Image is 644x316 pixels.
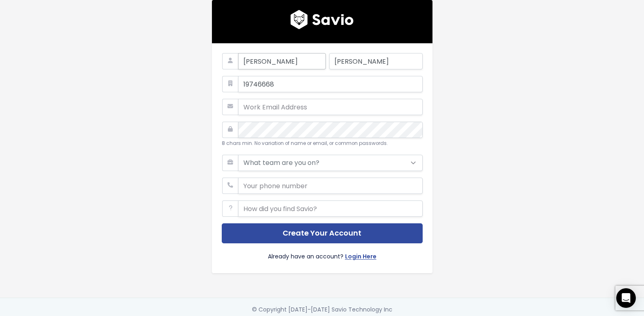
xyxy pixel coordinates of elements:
[345,251,377,263] a: Login Here
[329,53,423,69] input: Last Name
[222,223,423,243] button: Create Your Account
[238,178,423,194] input: Your phone number
[238,76,423,92] input: Company
[238,200,423,217] input: How did you find Savio?
[238,53,326,69] input: First Name
[290,10,354,29] img: logo600x187.a314fd40982d.png
[252,305,392,315] div: © Copyright [DATE]-[DATE] Savio Technology Inc
[616,288,636,308] div: Open Intercom Messenger
[222,243,423,263] div: Already have an account?
[238,99,423,115] input: Work Email Address
[222,140,388,147] small: 8 chars min. No variation of name or email, or common passwords.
